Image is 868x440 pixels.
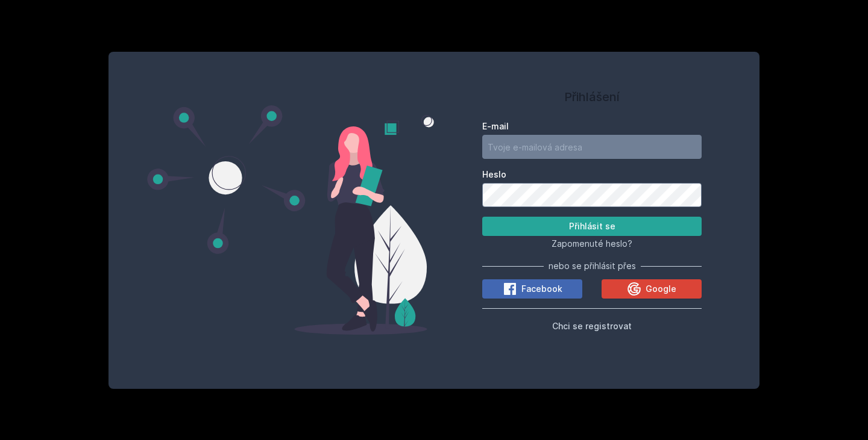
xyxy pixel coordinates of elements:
[552,238,632,249] span: Zapomenuté heslo?
[646,283,676,295] span: Google
[482,279,582,299] button: Facebook
[552,321,632,331] span: Chci se registrovat
[482,135,702,159] input: Tvoje e-mailová adresa
[482,217,702,236] button: Přihlásit se
[482,120,702,132] label: E-mail
[482,169,702,181] label: Heslo
[552,318,632,333] button: Chci se registrovat
[549,260,636,272] span: nebo se přihlásit přes
[602,279,702,299] button: Google
[521,283,562,295] span: Facebook
[482,88,702,106] h1: Přihlášení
